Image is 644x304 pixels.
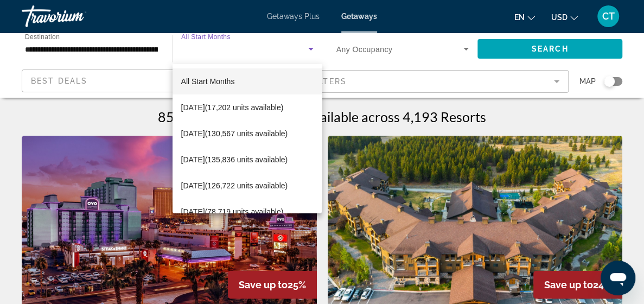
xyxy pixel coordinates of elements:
[181,77,235,86] span: All Start Months
[181,153,288,166] span: [DATE] (135,836 units available)
[601,261,635,295] iframe: Button to launch messaging window
[181,101,284,114] span: [DATE] (17,202 units available)
[181,205,284,218] span: [DATE] (78,719 units available)
[181,179,288,192] span: [DATE] (126,722 units available)
[181,127,288,140] span: [DATE] (130,567 units available)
